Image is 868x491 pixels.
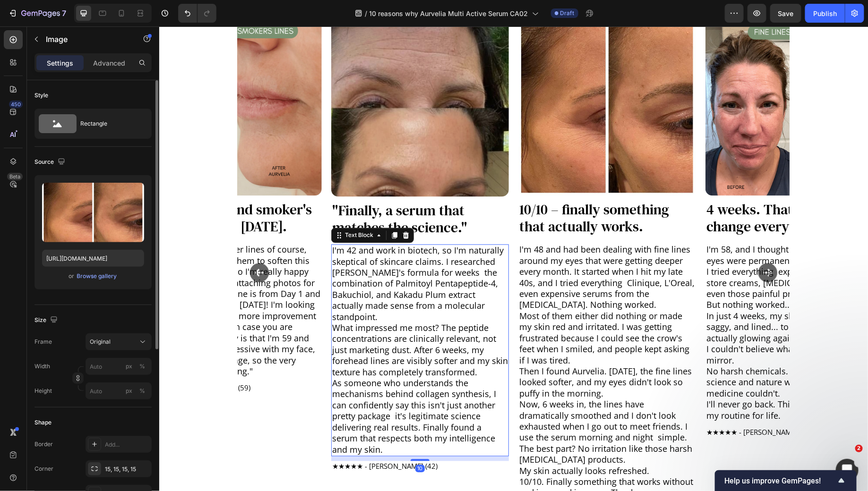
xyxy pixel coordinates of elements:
h3: Rich Text Editor. Editing area: main [359,174,537,210]
button: Browse gallery [77,271,118,281]
button: Publish [805,4,845,23]
p: Most of them either did nothing or made my skin red and irritated. I was getting frustrated becau... [360,285,536,340]
span: 10 reasons why Aurvelia Multi Active Serum CA02 [370,8,528,18]
iframe: Design area [159,26,868,491]
button: % [123,385,135,397]
span: or [69,271,75,282]
div: Publish [813,8,837,18]
div: Border [34,440,53,449]
div: Source [34,156,67,169]
div: Style [34,91,48,100]
button: 7 [4,4,70,23]
span: Original [90,338,111,346]
p: The best part? No irritation like those harsh [MEDICAL_DATA] products. [360,417,536,440]
button: Original [86,333,152,350]
p: 10/10. Finally something that works without making my skin angry. Thank you [PERSON_NAME]. [360,450,536,483]
img: preview-image [42,183,144,242]
div: px [126,362,132,371]
p: Settings [47,58,73,68]
div: % [139,387,145,395]
div: Rectangle [80,113,138,135]
label: Width [34,362,50,371]
p: 10/10 – finally something that actually works. [360,175,536,209]
p: 7 [62,8,66,19]
h3: "Finally, a serum that matches the science." [172,175,350,211]
span: / [365,8,368,18]
p: ★★★★★ - [PERSON_NAME] (58) [547,402,723,411]
button: Carousel Next Arrow [589,227,628,266]
p: ★★★★★ - [PERSON_NAME] (42) [173,436,349,445]
div: Browse gallery [77,272,117,280]
p: But nothing worked... until Aurvelia. [547,273,723,284]
p: I'm 48 and had been dealing with fine lines around my eyes that were getting deeper every month. ... [360,218,536,284]
p: No harsh chemicals. No irritation. Just science and nature working together like medicine couldn't. [547,340,723,373]
div: Undo/Redo [178,4,216,23]
label: Height [34,387,52,395]
div: % [139,362,145,371]
input: https://example.com/image.jpg [42,250,144,267]
span: Draft [560,9,575,17]
div: 10 [256,439,266,446]
p: Now, 6 weeks in, the lines have dramatically smoothed and I don't look exhausted when I go out to... [360,373,536,417]
button: px [137,361,148,372]
div: Beta [7,173,23,180]
p: Advanced [93,58,125,68]
div: Corner [34,465,53,473]
div: Text Block [184,205,216,213]
div: Add... [105,440,149,449]
div: px [126,387,132,395]
div: Shape [34,418,52,427]
iframe: Intercom live chat [836,459,859,482]
button: Show survey - Help us improve GemPages! [724,475,847,486]
p: I'm 58, and I thought these lines around my eyes were permanent. [547,218,723,240]
span: Help us improve GemPages! [724,476,836,485]
p: I tried everything expensive department store creams, [MEDICAL_DATA] treatments, even those painf... [547,240,723,273]
input: px% [86,358,152,375]
p: Image [46,34,126,45]
p: What impressed me most? The peptide concentrations are clinically relevant, not just marketing du... [173,296,349,352]
div: 450 [9,101,23,108]
p: I couldn't believe what I was seeing in the mirror. [547,318,723,340]
label: Frame [34,338,52,346]
span: 2 [855,445,863,452]
p: As someone who understands the mechanisms behind collagen synthesis, I can confidently say this i... [173,352,349,429]
p: My skin actually looks refreshed. [360,440,536,450]
button: Save [770,4,801,23]
button: px [137,385,148,397]
p: I'll never go back. This serum is staying in my routine for life. [547,373,723,395]
p: Then I found Aurvelia. [DATE], the fine lines looked softer, and my eyes didn't look so puffy in ... [360,340,536,373]
div: 15, 15, 15, 15 [105,465,149,474]
span: Save [778,9,794,17]
button: % [123,361,135,372]
p: In just 4 weeks, my skin went from tired, saggy, and lined... to firmer, smoother, and actually g... [547,285,723,318]
input: px% [86,382,152,399]
div: Size [34,314,60,327]
div: Rich Text Editor. Editing area: main [359,217,537,484]
h3: 4 weeks. That's all it took to change everything." [546,174,724,210]
p: I'm 42 and work in biotech, so I'm naturally skeptical of skincare claims. I researched [PERSON_N... [173,219,349,296]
